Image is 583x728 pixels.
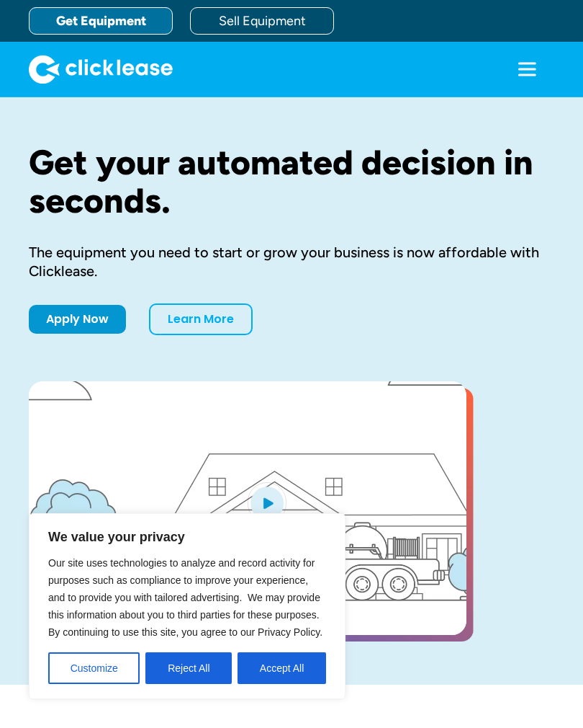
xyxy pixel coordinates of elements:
p: We value your privacy [48,528,326,546]
span: Our site uses technologies to analyze and record activity for purposes such as compliance to impr... [48,557,322,638]
a: Sell Equipment [190,7,334,35]
div: The equipment you need to start or grow your business is now affordable with Clicklease. [29,243,554,280]
div: We value your privacy [29,513,345,699]
button: Reject All [145,652,232,684]
a: Get Equipment [29,7,173,35]
h1: Get your automated decision in seconds. [29,143,554,220]
a: open lightbox [29,381,466,635]
div: menu [500,42,554,97]
img: Blue play button logo on a light blue circular background [248,482,286,523]
img: Clicklease logo [29,55,173,84]
button: Accept All [238,652,326,684]
a: Learn More [149,303,253,335]
button: Customize [48,652,140,684]
a: home [29,55,173,84]
a: Apply Now [29,305,126,334]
